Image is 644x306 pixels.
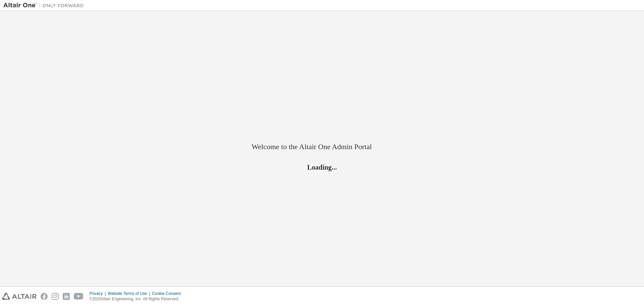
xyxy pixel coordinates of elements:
[63,293,70,300] img: linkedin.svg
[108,291,152,296] div: Website Terms of Use
[252,163,392,171] h2: Loading...
[41,293,48,300] img: facebook.svg
[252,142,392,151] h2: Welcome to the Altair One Admin Portal
[74,293,84,300] img: youtube.svg
[90,296,185,302] p: © 2025 Altair Engineering, Inc. All Rights Reserved.
[152,291,184,296] div: Cookie Consent
[52,293,59,300] img: instagram.svg
[90,291,108,296] div: Privacy
[2,293,37,300] img: altair_logo.svg
[3,2,87,9] img: Altair One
